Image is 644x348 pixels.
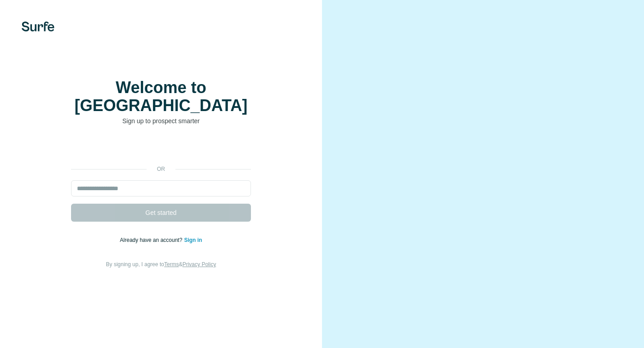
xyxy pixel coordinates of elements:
p: Sign up to prospect smarter [71,116,251,125]
img: Surfe's logo [22,22,54,31]
span: Already have an account? [120,237,184,243]
a: Sign in [184,237,202,243]
iframe: Sign in with Google Button [67,139,255,159]
p: or [147,165,175,173]
a: Terms [164,261,179,268]
h1: Welcome to [GEOGRAPHIC_DATA] [71,79,251,115]
iframe: Sign in with Google Dialog [459,9,635,122]
a: Privacy Policy [183,261,216,268]
span: By signing up, I agree to & [106,261,216,268]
